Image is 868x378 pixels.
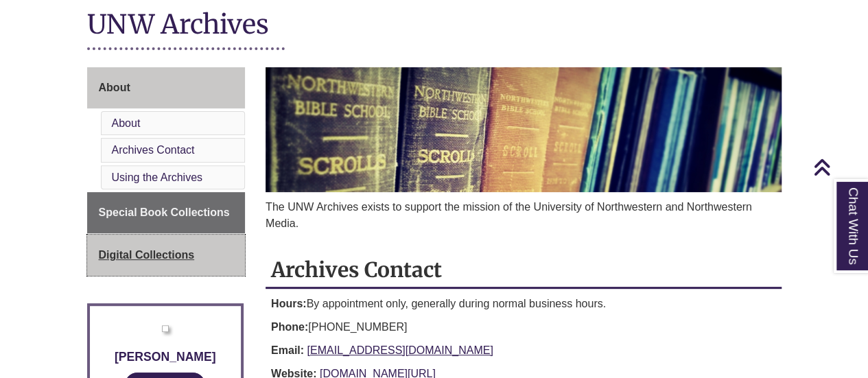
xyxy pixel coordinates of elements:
p: [PHONE_NUMBER] [271,319,776,335]
a: About [87,67,246,108]
strong: Email: [271,344,304,356]
a: Digital Collections [87,235,246,276]
strong: Hours: [271,298,307,309]
div: Guide Page Menu [87,67,246,276]
span: About [99,82,130,93]
a: Using the Archives [112,172,203,183]
h1: UNW Archives [87,8,782,44]
strong: Phone: [271,321,308,333]
a: [EMAIL_ADDRESS][DOMAIN_NAME] [307,344,493,356]
p: The UNW Archives exists to support the mission of the University of Northwestern and Northwestern... [266,199,782,232]
a: Back to Top [813,158,865,176]
a: About [112,117,141,129]
p: By appointment only, generally during normal business hours. [271,296,776,312]
a: Special Book Collections [87,192,246,233]
h2: Archives Contact [266,252,782,289]
span: Special Book Collections [99,206,230,218]
a: Archives Contact [112,144,195,156]
span: Digital Collections [99,249,195,261]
